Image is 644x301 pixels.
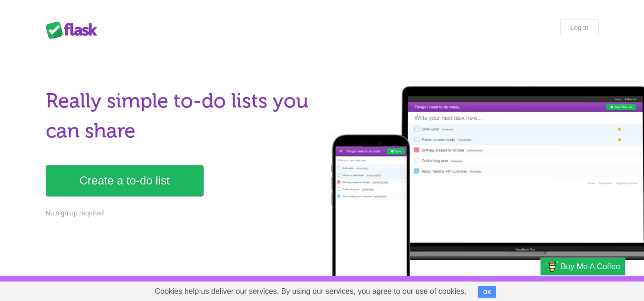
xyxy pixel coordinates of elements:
[46,165,204,196] a: Create a to-do list
[46,86,317,146] h1: Really simple to-do lists you can share
[545,258,558,274] img: Buy me a coffee
[560,19,598,36] a: Log in
[46,208,317,218] p: No sign up required
[541,258,625,275] a: Buy me a coffee
[145,282,476,301] span: Cookies help us deliver our services. By using our services, you agree to our use of cookies.
[478,286,497,298] button: OK
[46,21,103,39] div: Flask Lists
[561,258,620,275] span: Buy me a coffee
